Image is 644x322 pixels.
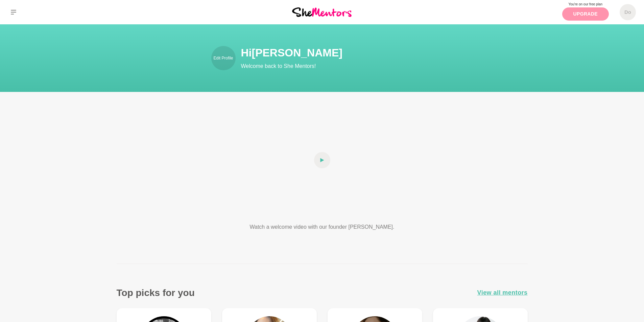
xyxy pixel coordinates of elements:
p: Edit Profile [213,55,233,61]
a: View all mentors [477,288,528,298]
p: Watch a welcome video with our founder [PERSON_NAME]. [225,223,420,231]
img: She Mentors Logo [292,7,352,17]
a: Edit Profile [211,46,236,70]
h3: Top picks for you [117,287,195,299]
a: Do [620,4,636,20]
p: You're on our free plan [562,2,609,7]
h1: Hi [PERSON_NAME] [241,46,484,59]
a: Upgrade [562,7,609,21]
h5: Do [624,9,631,16]
p: Welcome back to She Mentors! [241,62,484,70]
